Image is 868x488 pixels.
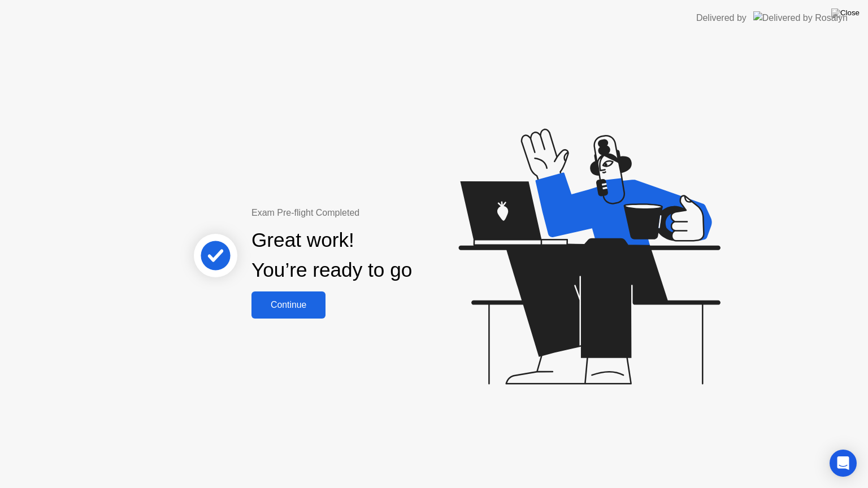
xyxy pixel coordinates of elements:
[831,8,860,18] img: Close
[251,206,485,220] div: Exam Pre-flight Completed
[830,450,857,477] div: Open Intercom Messenger
[255,300,322,310] div: Continue
[251,225,412,285] div: Great work! You’re ready to go
[696,11,747,25] div: Delivered by
[251,291,325,319] button: Continue
[753,11,848,24] img: Delivered by Rosalyn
